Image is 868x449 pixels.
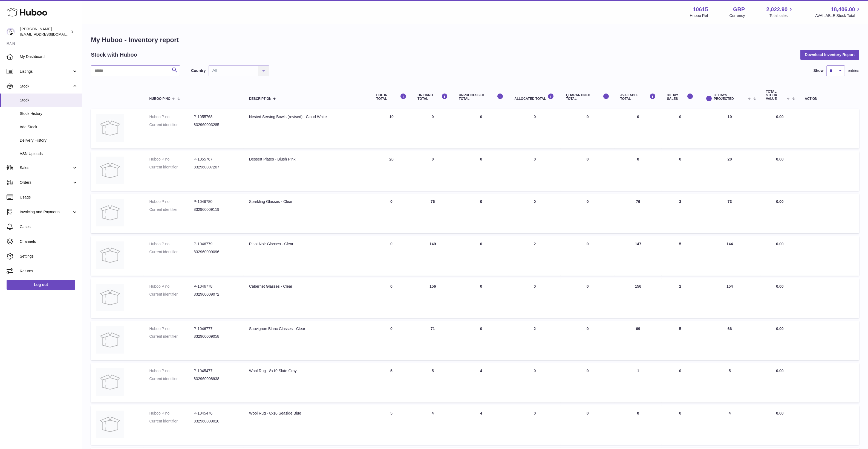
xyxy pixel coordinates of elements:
td: 0 [662,151,699,191]
dd: P-1046777 [194,326,238,331]
td: 0 [509,194,560,233]
span: 0 [587,326,589,331]
span: Stock History [20,111,78,116]
img: product image [96,241,124,269]
div: Pinot Noir Glasses - Clear [249,241,365,247]
span: [EMAIL_ADDRESS][DOMAIN_NAME] [20,32,80,36]
span: 0 [587,199,589,204]
td: 0 [412,109,453,148]
span: 0.00 [776,157,784,161]
span: 0.00 [776,199,784,204]
div: Cabernet Glasses - Clear [249,284,365,289]
span: Usage [20,195,78,200]
div: ON HAND Total [417,93,448,101]
td: 0 [371,236,412,276]
dd: 832960008938 [194,376,238,381]
span: 0 [587,369,589,373]
td: 4 [412,405,453,445]
div: Wool Rug - 8x10 Slate Gray [249,368,365,374]
td: 10 [699,109,761,148]
td: 2 [662,278,699,318]
dt: Huboo P no [149,326,194,331]
td: 0 [453,278,509,318]
td: 0 [371,278,412,318]
dt: Huboo P no [149,114,194,119]
td: 0 [453,151,509,191]
dd: 832960009010 [194,419,238,424]
div: ALLOCATED Total [514,93,555,101]
div: AVAILABLE Total [620,93,656,101]
dt: Current identifier [149,165,194,170]
td: 156 [615,278,662,318]
td: 0 [371,194,412,233]
span: Total stock value [766,90,785,101]
td: 149 [412,236,453,276]
td: 0 [453,321,509,360]
strong: 10615 [693,6,708,13]
span: 0.00 [776,284,784,288]
span: 0 [587,157,589,161]
h2: Stock with Huboo [91,51,137,59]
div: Wool Rug - 8x10 Seaside Blue [249,411,365,416]
img: product image [96,368,124,396]
span: 0.00 [776,411,784,415]
dt: Huboo P no [149,199,194,204]
td: 0 [615,109,662,148]
dd: P-1045477 [194,368,238,374]
span: Orders [20,180,72,185]
td: 10 [371,109,412,148]
td: 0 [662,109,699,148]
div: Dessert Plates - Blush Pink [249,157,365,162]
td: 0 [453,109,509,148]
td: 0 [509,278,560,318]
dd: P-1046779 [194,241,238,247]
dt: Huboo P no [149,411,194,416]
td: 20 [371,151,412,191]
button: Download Inventory Report [800,50,859,60]
td: 0 [453,194,509,233]
span: 0 [587,284,589,288]
div: [PERSON_NAME] [20,27,70,37]
td: 5 [662,321,699,360]
td: 73 [699,194,761,233]
img: product image [96,326,124,354]
dd: 832960007207 [194,165,238,170]
td: 2 [509,321,560,360]
span: My Dashboard [20,54,78,59]
dt: Current identifier [149,334,194,339]
span: 0 [587,411,589,415]
dt: Huboo P no [149,157,194,162]
dt: Huboo P no [149,368,194,374]
dt: Current identifier [149,376,194,381]
dt: Current identifier [149,122,194,127]
span: Invoicing and Payments [20,209,72,215]
div: DUE IN TOTAL [376,93,407,101]
a: 18,406.00 AVAILABLE Stock Total [815,6,861,18]
td: 4 [453,405,509,445]
img: internalAdmin-10615@internal.huboo.com [7,28,15,36]
td: 0 [509,109,560,148]
span: Listings [20,69,72,74]
dd: 832960009072 [194,292,238,297]
dd: P-1046780 [194,199,238,204]
div: Action [805,97,854,101]
dt: Current identifier [149,292,194,297]
span: Add Stock [20,124,78,130]
dd: P-1055767 [194,157,238,162]
dd: P-1046778 [194,284,238,289]
span: Total sales [769,13,794,18]
span: 30 DAYS PROJECTED [714,94,746,101]
span: Sales [20,165,72,170]
span: entries [848,68,859,73]
td: 1 [615,363,662,403]
span: 0 [587,115,589,119]
strong: GBP [733,6,745,13]
td: 154 [699,278,761,318]
dd: 832960009119 [194,207,238,212]
span: Huboo P no [149,97,170,101]
td: 156 [412,278,453,318]
td: 0 [453,236,509,276]
td: 3 [662,194,699,233]
h1: My Huboo - Inventory report [91,36,859,44]
span: Stock [20,98,78,103]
